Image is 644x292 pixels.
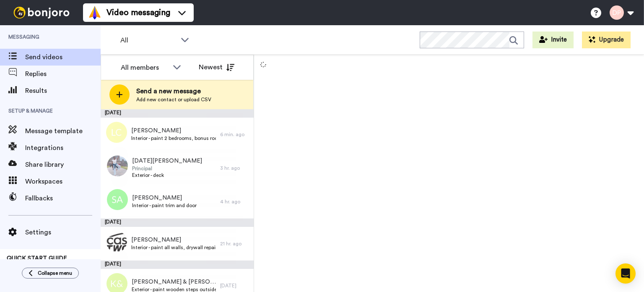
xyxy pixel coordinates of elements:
[192,59,241,76] button: Newest
[532,32,574,48] button: Invite
[132,157,202,165] span: [DATE][PERSON_NAME]
[220,131,249,138] div: 6 min. ago
[131,135,216,142] span: Interior - paint 2 bedrooms, bonus room, & bathroom
[25,193,101,203] span: Fallbacks
[101,260,254,269] div: [DATE]
[136,86,211,96] span: Send a new message
[132,278,216,286] span: [PERSON_NAME] & [PERSON_NAME]
[25,126,101,136] span: Message template
[25,176,101,187] span: Workspaces
[25,52,101,62] span: Send videos
[25,227,101,237] span: Settings
[582,32,631,48] button: Upgrade
[121,63,169,73] div: All members
[132,165,202,172] span: Principal
[22,268,79,279] button: Collapse menu
[131,236,216,244] span: [PERSON_NAME]
[220,198,249,205] div: 4 hr. ago
[10,7,73,18] img: bj-logo-header-white.svg
[136,96,211,103] span: Add new contact or upload CSV
[25,143,101,153] span: Integrations
[25,86,101,96] span: Results
[132,172,202,179] span: Exterior - deck
[101,109,254,118] div: [DATE]
[88,6,101,19] img: vm-color.svg
[106,122,127,143] img: lc.png
[615,263,636,284] div: Open Intercom Messenger
[220,282,249,289] div: [DATE]
[107,155,128,176] img: 98bb060d-4b55-4bd1-aa18-f7526a177d76.jpg
[132,194,197,202] span: [PERSON_NAME]
[220,240,249,247] div: 21 hr. ago
[7,255,67,261] span: QUICK START GUIDE
[101,218,254,227] div: [DATE]
[131,126,216,135] span: [PERSON_NAME]
[132,202,197,209] span: Interior - paint trim and door
[131,244,216,251] span: Interior - paint all walls, drywall repair & trim removal
[38,270,72,276] span: Collapse menu
[107,189,128,210] img: sa.png
[120,35,177,45] span: All
[106,7,170,18] span: Video messaging
[220,165,249,171] div: 3 hr. ago
[106,231,127,252] img: 8da2c38e-59e9-4e46-9fa3-655638fadfd4.jpg
[25,160,101,170] span: Share library
[25,69,101,79] span: Replies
